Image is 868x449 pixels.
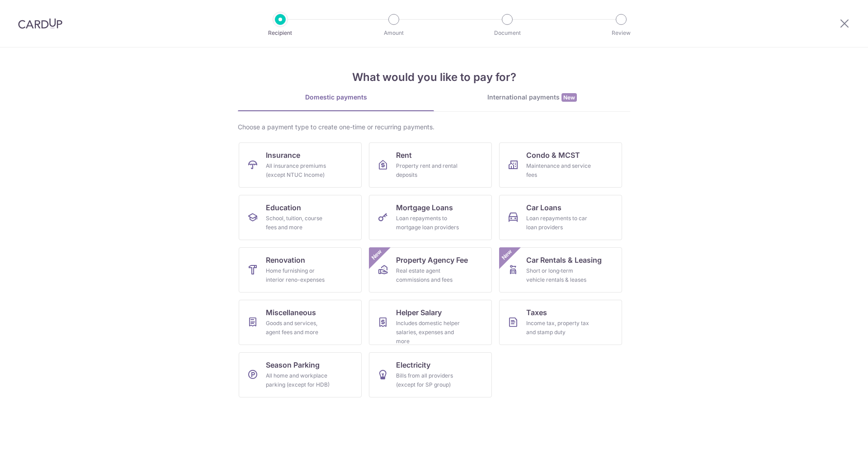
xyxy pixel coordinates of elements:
a: Helper SalaryIncludes domestic helper salaries, expenses and more [369,300,492,345]
a: InsuranceAll insurance premiums (except NTUC Income) [239,142,362,188]
div: Maintenance and service fees [526,161,591,180]
a: EducationSchool, tuition, course fees and more [239,195,362,240]
a: Property Agency FeeReal estate agent commissions and feesNew [369,247,492,293]
span: Miscellaneous [266,307,316,318]
span: New [369,247,384,262]
a: Car Rentals & LeasingShort or long‑term vehicle rentals & leasesNew [499,247,622,293]
div: School, tuition, course fees and more [266,214,331,232]
a: TaxesIncome tax, property tax and stamp duty [499,300,622,345]
a: MiscellaneousGoods and services, agent fees and more [239,300,362,345]
span: Taxes [526,307,547,318]
a: Season ParkingAll home and workplace parking (except for HDB) [239,352,362,397]
div: Bills from all providers (except for SP group) [396,371,461,389]
span: Car Rentals & Leasing [526,255,602,265]
p: Document [474,28,541,38]
div: Goods and services, agent fees and more [266,319,331,337]
a: RentProperty rent and rental deposits [369,142,492,188]
div: All insurance premiums (except NTUC Income) [266,161,331,180]
div: Choose a payment type to create one-time or recurring payments. [238,123,630,132]
a: Mortgage LoansLoan repayments to mortgage loan providers [369,195,492,240]
p: Amount [360,28,427,38]
span: New [500,247,514,262]
h4: What would you like to pay for? [238,69,630,85]
div: Real estate agent commissions and fees [396,266,461,284]
span: Electricity [396,359,430,370]
span: Condo & MCST [526,150,580,161]
div: Loan repayments to mortgage loan providers [396,214,461,232]
span: Season Parking [266,359,320,370]
div: Short or long‑term vehicle rentals & leases [526,266,591,284]
p: Recipient [247,28,314,38]
span: Helper Salary [396,307,442,318]
a: Car LoansLoan repayments to car loan providers [499,195,622,240]
p: Review [588,28,655,38]
div: Loan repayments to car loan providers [526,214,591,232]
a: Condo & MCSTMaintenance and service fees [499,142,622,188]
a: ElectricityBills from all providers (except for SP group) [369,352,492,397]
span: Rent [396,150,412,161]
a: RenovationHome furnishing or interior reno-expenses [239,247,362,293]
img: CardUp [18,18,62,29]
span: Mortgage Loans [396,202,453,213]
span: Education [266,202,301,213]
div: Home furnishing or interior reno-expenses [266,266,331,284]
div: International payments [434,93,630,102]
div: Includes domestic helper salaries, expenses and more [396,319,461,346]
div: Domestic payments [238,93,434,102]
div: All home and workplace parking (except for HDB) [266,371,331,389]
span: Renovation [266,255,305,265]
div: Property rent and rental deposits [396,161,461,180]
span: New [561,93,577,102]
div: Income tax, property tax and stamp duty [526,319,591,337]
span: Insurance [266,150,300,161]
span: Car Loans [526,202,561,213]
span: Property Agency Fee [396,255,468,265]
